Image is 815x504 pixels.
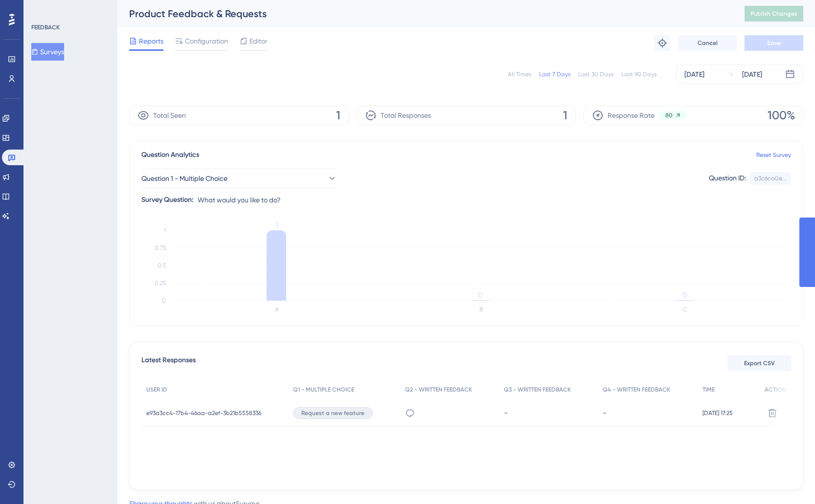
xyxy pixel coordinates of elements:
div: Survey Question: [141,194,194,206]
span: e93a3cc4-17b4-46aa-a2ef-3b21b5558336 [146,409,261,417]
div: All Times [508,70,531,78]
span: Configuration [185,35,228,47]
tspan: 1 [275,220,278,230]
tspan: 0.5 [158,262,166,269]
tspan: 1 [164,227,166,234]
span: Q4 - WRITTEN FEEDBACK [603,386,670,394]
span: 100% [768,108,795,123]
span: 1 [563,108,567,123]
span: Total Seen [153,110,186,121]
span: Editor [249,35,268,47]
text: A [275,306,279,313]
span: Publish Changes [750,10,797,18]
tspan: 0.75 [155,244,166,251]
span: Response Rate [608,110,655,121]
button: Save [745,35,803,51]
button: Question 1 - Multiple Choice [141,169,337,188]
span: Cancel [698,39,718,47]
button: Publish Changes [745,6,803,22]
button: Export CSV [727,355,791,371]
span: Q2 - WRITTEN FEEDBACK [405,386,472,394]
span: Q3 - WRITTEN FEEDBACK [504,386,571,394]
span: Question Analytics [141,149,199,161]
div: [DATE] [742,68,762,80]
span: [DATE] 17:25 [702,409,733,417]
text: B [479,306,483,313]
span: ACTION [765,386,786,394]
div: Question ID: [709,172,746,185]
div: Product Feedback & Requests [129,7,720,21]
tspan: 0 [162,297,166,304]
span: Question 1 - Multiple Choice [141,173,227,184]
span: TIME [702,386,715,394]
div: Last 90 Days [621,70,657,78]
div: - [603,408,692,417]
span: What would you like to do? [198,194,281,206]
div: Last 30 Days [578,70,613,78]
tspan: 0 [682,290,687,300]
span: USER ID [146,386,167,394]
span: 1 [336,108,340,123]
a: Reset Survey [756,151,791,159]
button: Cancel [678,35,737,51]
span: Reports [139,35,163,47]
span: Total Responses [381,110,431,121]
span: Q1 - MULTIPLE CHOICE [293,386,354,394]
div: Last 7 Days [539,70,570,78]
span: 80 [665,111,673,119]
tspan: 0.25 [155,280,166,286]
div: FEEDBACK [31,23,60,31]
button: Surveys [31,43,64,61]
div: - [504,408,593,417]
span: Request a new feature [301,409,364,417]
iframe: UserGuiding AI Assistant Launcher [774,465,803,495]
span: Export CSV [744,359,775,367]
tspan: 0 [478,290,483,300]
span: Latest Responses [141,354,196,372]
span: Save [767,39,781,47]
text: C [683,306,687,313]
div: [DATE] [684,68,704,80]
div: a3c6ca0e... [754,175,787,182]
